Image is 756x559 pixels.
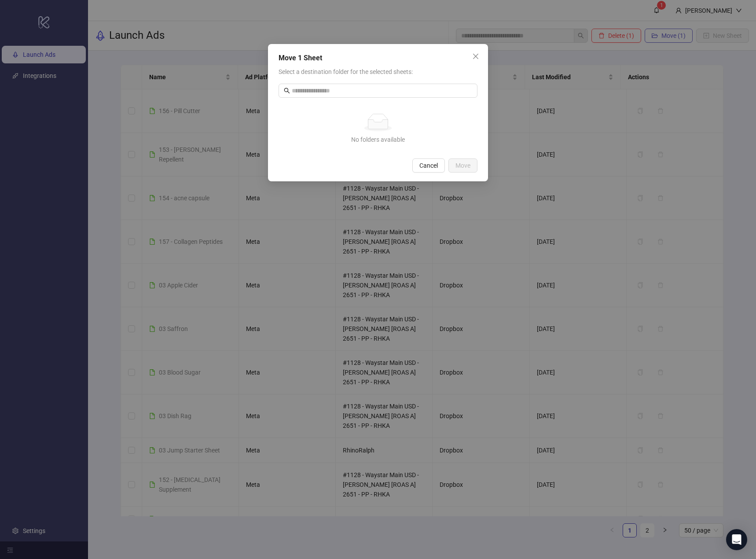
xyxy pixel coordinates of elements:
button: Move [448,158,477,173]
button: Close [469,49,483,63]
span: close [472,53,479,60]
div: Open Intercom Messenger [726,529,747,550]
span: Select a destination folder for the selected sheets: [279,68,413,75]
span: search [284,88,290,94]
div: Move 1 Sheet [279,53,477,63]
div: No folders available [279,135,477,144]
button: Cancel [412,158,445,173]
span: Cancel [419,162,438,169]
